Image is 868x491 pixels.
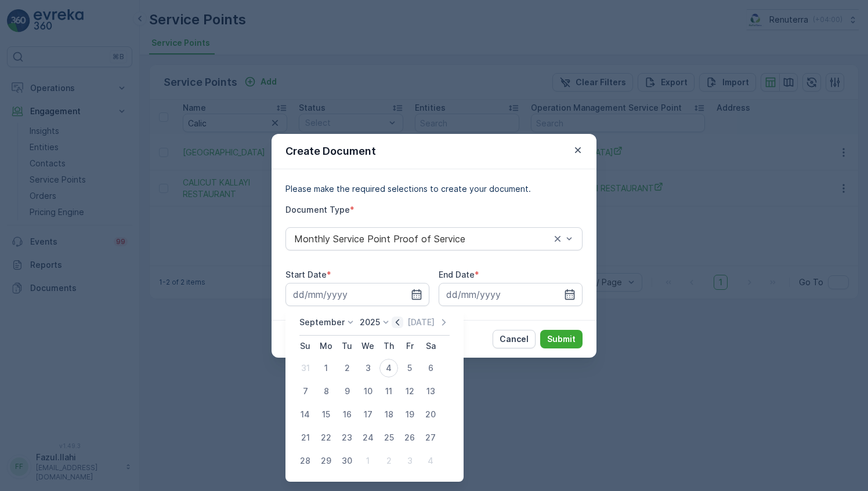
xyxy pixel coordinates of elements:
[379,428,398,447] div: 25
[378,336,399,357] th: Thursday
[285,283,429,306] input: dd/mm/yyyy
[338,382,356,401] div: 9
[439,283,583,306] input: dd/mm/yyyy
[285,143,376,159] p: Create Document
[399,336,420,357] th: Friday
[360,317,380,328] p: 2025
[421,359,440,377] div: 6
[400,359,419,377] div: 5
[421,428,440,447] div: 27
[296,382,314,401] div: 7
[317,405,335,424] div: 15
[285,205,350,214] label: Document Type
[317,382,335,401] div: 8
[547,333,576,345] p: Submit
[317,359,335,377] div: 1
[379,359,398,377] div: 4
[317,428,335,447] div: 22
[400,382,419,401] div: 12
[379,382,398,401] div: 11
[299,317,345,328] p: September
[421,382,440,401] div: 13
[400,405,419,424] div: 19
[420,336,441,357] th: Saturday
[296,452,314,470] div: 28
[337,336,357,357] th: Tuesday
[359,382,377,401] div: 10
[359,405,377,424] div: 17
[400,452,419,470] div: 3
[295,336,316,357] th: Sunday
[379,405,398,424] div: 18
[338,405,356,424] div: 16
[338,452,356,470] div: 30
[285,270,327,279] label: Start Date
[421,405,440,424] div: 20
[407,317,435,328] p: [DATE]
[540,330,583,348] button: Submit
[359,452,377,470] div: 1
[317,452,335,470] div: 29
[359,428,377,447] div: 24
[439,270,475,279] label: End Date
[500,333,529,345] p: Cancel
[338,428,356,447] div: 23
[400,428,419,447] div: 26
[357,336,378,357] th: Wednesday
[296,405,314,424] div: 14
[379,452,398,470] div: 2
[296,428,314,447] div: 21
[338,359,356,377] div: 2
[316,336,337,357] th: Monday
[359,359,377,377] div: 3
[493,330,536,348] button: Cancel
[296,359,314,377] div: 31
[421,452,440,470] div: 4
[285,183,583,195] p: Please make the required selections to create your document.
